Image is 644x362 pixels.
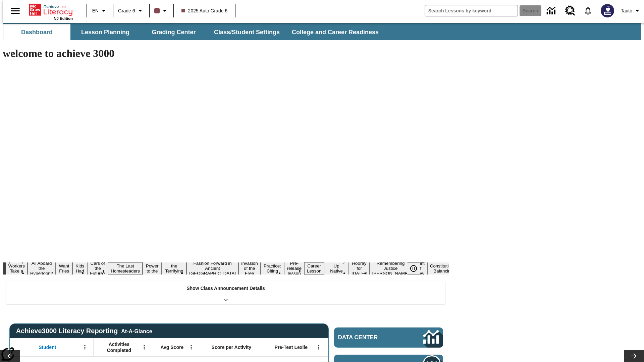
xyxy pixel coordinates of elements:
button: Slide 5 Cars of the Future? [87,260,108,277]
span: EN [92,7,99,14]
button: Slide 9 Fashion Forward in Ancient Rome [186,260,238,277]
button: Open Menu [314,342,324,352]
p: Show Class Announcement Details [186,285,265,292]
button: Open side menu [5,1,25,21]
button: Slide 18 The Constitution's Balancing Act [427,257,460,280]
button: Dashboard [3,24,70,40]
button: Slide 12 Pre-release lesson [284,260,304,277]
button: Class/Student Settings [209,24,285,40]
button: Pause [407,262,420,275]
span: Activities Completed [97,341,141,353]
button: Lesson carousel, Next [624,350,644,362]
span: Tauto [621,7,632,14]
div: SubNavbar [3,24,385,40]
button: Slide 1 Labor Day: Workers Take a Stand [6,257,28,280]
button: Open Menu [80,342,90,352]
button: Slide 11 Mixed Practice: Citing Evidence [261,257,284,280]
div: Show Class Announcement Details [6,281,445,304]
button: College and Career Readiness [286,24,384,40]
button: Slide 15 Hooray for Constitution Day! [349,260,370,277]
a: Resource Center, Will open in new tab [561,2,579,20]
button: Slide 2 All Aboard the Hyperloop? [28,260,56,277]
button: Profile/Settings [618,5,644,17]
button: Slide 13 Career Lesson [304,262,324,275]
button: Slide 16 Remembering Justice O'Connor [370,260,412,277]
span: Achieve3000 Literacy Reporting [16,327,152,335]
a: Notifications [579,2,597,19]
span: Student [39,344,56,350]
button: Select a new avatar [597,2,618,19]
button: Slide 6 The Last Homesteaders [108,262,143,275]
span: NJ Edition [54,16,73,20]
a: Home [29,3,73,16]
div: Home [29,2,73,20]
input: search field [425,5,518,16]
span: Data Center [338,334,401,341]
button: Slide 8 Attack of the Terrifying Tomatoes [162,257,186,280]
h1: welcome to achieve 3000 [3,47,449,60]
button: Slide 3 Do You Want Fries With That? [56,252,72,285]
button: Slide 7 Solar Power to the People [143,257,162,280]
span: Score per Activity [212,344,252,350]
button: Slide 10 The Invasion of the Free CD [238,255,261,282]
a: Data Center [334,327,443,348]
button: Class color is dark brown. Change class color [152,5,171,17]
span: Avg Score [160,344,183,350]
button: Language: EN, Select a language [89,5,111,17]
button: Slide 14 Cooking Up Native Traditions [324,257,349,280]
div: SubNavbar [3,23,641,40]
img: Avatar [601,4,614,17]
button: Grading Center [140,24,207,40]
a: Data Center [543,2,561,20]
button: Open Menu [186,342,196,352]
span: Pre-Test Lexile [275,344,308,350]
button: Grade: Grade 6, Select a grade [115,5,147,17]
button: Slide 4 Dirty Jobs Kids Had To Do [72,252,87,285]
span: 2025 Auto Grade 6 [181,7,228,14]
div: Pause [407,262,427,275]
div: At-A-Glance [121,327,152,335]
button: Open Menu [139,342,149,352]
button: Lesson Planning [72,24,139,40]
span: Grade 6 [118,7,135,14]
